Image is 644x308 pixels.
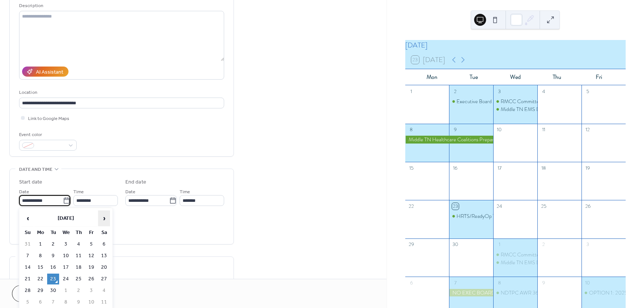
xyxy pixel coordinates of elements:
div: 10 [584,279,591,286]
td: 14 [22,262,34,273]
div: HRTS/ReadyOp Training [449,212,493,220]
td: 18 [73,262,85,273]
div: AI Assistant [36,68,63,76]
button: Cancel [12,285,58,302]
div: Middle TN EMS Directors meeting [493,105,537,113]
th: [DATE] [34,210,97,227]
td: 20 [98,262,110,273]
td: 24 [60,274,72,284]
td: 11 [98,297,110,308]
td: 2 [73,285,85,296]
td: 4 [73,239,85,250]
div: 6 [408,279,415,286]
span: Time [180,188,190,196]
td: 1 [60,285,72,296]
div: Description [19,2,223,10]
th: Sa [98,227,110,238]
td: 5 [85,239,97,250]
div: 18 [540,164,547,171]
td: 30 [47,285,59,296]
div: Middle TN EMS Directors meeting [501,259,576,266]
div: 9 [452,126,459,133]
div: 7 [452,279,459,286]
div: 2 [452,88,459,95]
th: Tu [47,227,59,238]
td: 16 [47,262,59,273]
span: Link to Google Maps [28,115,69,123]
div: 16 [452,164,459,171]
td: 4 [98,285,110,296]
div: Event color [19,131,75,139]
div: NDTPC AWR 362 Flooding Hazards [501,289,579,296]
div: RMCC Committee Meeting [501,251,561,258]
div: Location [19,89,223,96]
div: Executive Board Meeting [457,98,511,105]
div: 1 [496,241,503,248]
div: Middle TN EMS Directors meeting [493,259,537,266]
div: 23 [452,203,459,210]
div: RMCC Committee Meeting [501,98,561,105]
td: 5 [22,297,34,308]
td: 22 [34,274,46,284]
th: Mo [34,227,46,238]
div: Middle TN Healthcare Coalitions Preparedness Conference 2025 [405,136,494,143]
div: End date [125,178,146,186]
span: Date and time [19,166,52,173]
td: 3 [60,239,72,250]
div: 25 [540,203,547,210]
div: 29 [408,241,415,248]
td: 13 [98,250,110,261]
td: 25 [73,274,85,284]
td: 19 [85,262,97,273]
td: 21 [22,274,34,284]
span: › [98,211,110,226]
div: 17 [496,164,503,171]
td: 9 [73,297,85,308]
td: 31 [22,239,34,250]
td: 7 [22,250,34,261]
td: 23 [47,274,59,284]
div: 1 [408,88,415,95]
div: 4 [540,88,547,95]
td: 29 [34,285,46,296]
td: 10 [85,297,97,308]
div: RMCC Committee Meeting [493,98,537,105]
div: Middle TN EMS Directors meeting [501,105,576,113]
div: 8 [408,126,415,133]
div: 2 [540,241,547,248]
div: Executive Board Meeting [449,98,493,105]
td: 7 [47,297,59,308]
td: 9 [47,250,59,261]
div: 15 [408,164,415,171]
div: Fri [578,69,620,85]
div: RMCC Committee Meeting [493,251,537,258]
td: 3 [85,285,97,296]
td: 17 [60,262,72,273]
td: 8 [60,297,72,308]
div: [DATE] [405,40,626,51]
div: NDTPC AWR 362 Flooding Hazards [493,289,537,296]
span: Time [73,188,84,196]
td: 12 [85,250,97,261]
td: 15 [34,262,46,273]
th: Su [22,227,34,238]
div: NO EXEC BOARD MEETING [449,289,493,296]
div: 19 [584,164,591,171]
td: 2 [47,239,59,250]
div: 30 [452,241,459,248]
div: 9 [540,279,547,286]
td: 28 [22,285,34,296]
td: 26 [85,274,97,284]
div: OPTION 1: 2025 Community-Wide Exercise [582,289,626,296]
div: Tue [453,69,494,85]
div: 10 [496,126,503,133]
th: Fr [85,227,97,238]
div: HRTS/ReadyOp Training [457,212,510,220]
button: AI Assistant [22,67,68,77]
div: 3 [584,241,591,248]
td: 27 [98,274,110,284]
td: 10 [60,250,72,261]
th: Th [73,227,85,238]
div: 3 [496,88,503,95]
